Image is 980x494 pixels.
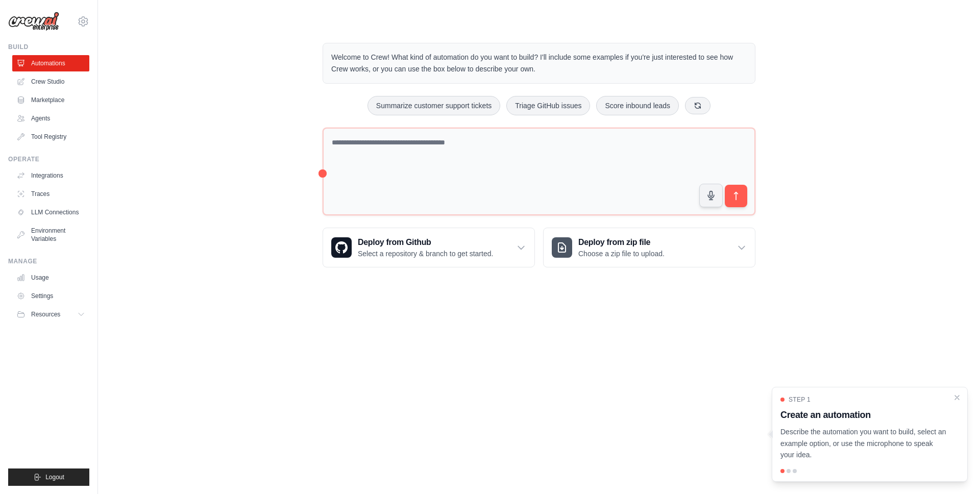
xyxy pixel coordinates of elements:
span: Logout [45,473,64,481]
p: Select a repository & branch to get started. [358,249,493,259]
h3: Create an automation [780,408,947,422]
a: Tool Registry [12,129,89,145]
button: Summarize customer support tickets [367,96,500,115]
img: Logo [8,12,59,31]
h3: Deploy from zip file [578,236,665,249]
button: Resources [12,306,89,323]
p: Choose a zip file to upload. [578,249,665,259]
button: Logout [8,468,89,486]
a: Integrations [12,167,89,184]
a: Usage [12,269,89,286]
button: Score inbound leads [596,96,679,115]
p: Welcome to Crew! What kind of automation do you want to build? I'll include some examples if you'... [331,52,747,75]
h3: Deploy from Github [358,236,493,249]
p: Describe the automation you want to build, select an example option, or use the microphone to spe... [780,426,947,461]
span: Resources [31,310,60,318]
div: Operate [8,155,89,163]
div: Manage [8,257,89,265]
a: Crew Studio [12,73,89,90]
button: Triage GitHub issues [506,96,590,115]
a: Environment Variables [12,223,89,247]
div: Build [8,43,89,51]
button: Close walkthrough [953,393,961,402]
a: Marketplace [12,92,89,108]
a: LLM Connections [12,204,89,220]
a: Automations [12,55,89,71]
a: Settings [12,288,89,304]
span: Step 1 [789,396,811,404]
a: Traces [12,186,89,202]
a: Agents [12,110,89,127]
